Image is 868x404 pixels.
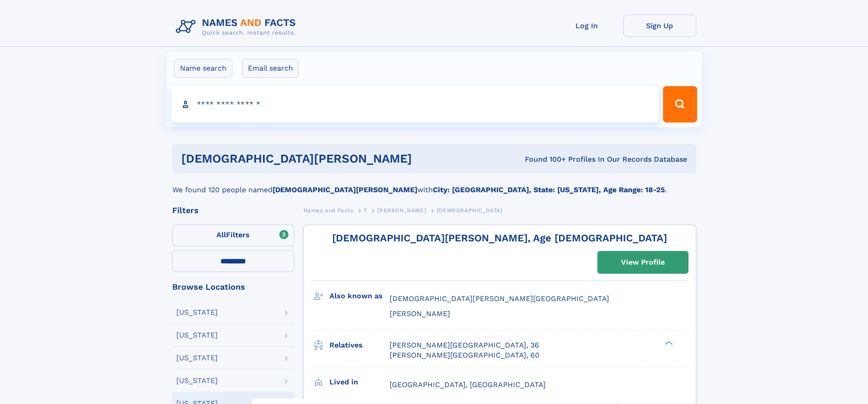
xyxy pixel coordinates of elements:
h3: Lived in [329,374,390,390]
label: Email search [242,59,299,78]
a: Names and Facts [303,205,354,216]
label: Name search [174,59,232,78]
label: Filters [172,225,294,246]
div: Found 100+ Profiles In Our Records Database [468,154,687,164]
div: [US_STATE] [176,377,218,384]
b: City: [GEOGRAPHIC_DATA], State: [US_STATE], Age Range: 18-25 [433,185,665,194]
span: All [216,230,226,239]
a: [DEMOGRAPHIC_DATA][PERSON_NAME], Age [DEMOGRAPHIC_DATA] [332,232,667,244]
a: [PERSON_NAME][GEOGRAPHIC_DATA], 60 [390,350,539,360]
div: ❯ [663,340,673,346]
div: We found 120 people named with . [172,174,696,195]
button: Search Button [663,86,697,123]
a: [PERSON_NAME] [377,205,426,216]
div: Browse Locations [172,283,294,291]
div: [US_STATE] [176,354,218,362]
a: T [364,205,367,216]
span: [DEMOGRAPHIC_DATA][PERSON_NAME][GEOGRAPHIC_DATA] [390,294,609,303]
div: Filters [172,206,294,215]
h3: Also known as [329,288,390,304]
span: [DEMOGRAPHIC_DATA] [437,207,503,214]
span: [GEOGRAPHIC_DATA], [GEOGRAPHIC_DATA] [390,380,546,389]
div: [US_STATE] [176,332,218,339]
span: [PERSON_NAME] [377,207,426,214]
span: T [364,207,367,214]
a: View Profile [598,251,688,273]
a: Sign Up [623,15,696,37]
a: Log In [550,15,623,37]
h3: Relatives [329,338,390,353]
h1: [DEMOGRAPHIC_DATA][PERSON_NAME] [181,153,468,164]
input: search input [171,86,659,123]
b: [DEMOGRAPHIC_DATA][PERSON_NAME] [272,185,417,194]
img: Logo Names and Facts [172,15,303,39]
a: [PERSON_NAME][GEOGRAPHIC_DATA], 36 [390,340,539,350]
div: [US_STATE] [176,309,218,316]
div: View Profile [621,252,665,273]
span: [PERSON_NAME] [390,309,450,318]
